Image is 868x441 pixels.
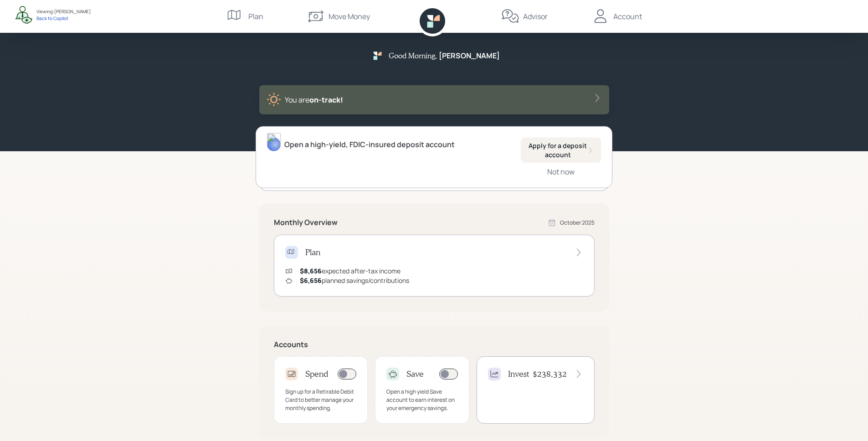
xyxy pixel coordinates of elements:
h4: Plan [305,247,320,257]
div: Open a high-yield, FDIC-insured deposit account [284,139,455,150]
div: Viewing: [PERSON_NAME] [36,8,91,15]
div: October 2025 [560,219,595,227]
div: Not now [547,167,575,177]
div: planned savings/contributions [300,276,409,285]
div: Back to Copilot [36,15,91,21]
h4: $238,332 [533,369,567,379]
div: expected after-tax income [300,266,401,276]
span: on‑track! [309,95,343,105]
h5: Monthly Overview [274,218,338,227]
div: Plan [248,11,263,22]
img: sunny-XHVQM73Q.digested.png [267,92,281,107]
div: Advisor [523,11,548,22]
div: Open a high yield Save account to earn interest on your emergency savings. [386,388,458,412]
h5: [PERSON_NAME] [439,51,500,60]
span: $8,656 [300,267,322,275]
div: Account [613,11,642,22]
img: james-distasi-headshot.png [267,133,281,151]
h4: Save [406,369,424,379]
span: $6,656 [300,276,322,285]
h4: Invest [508,369,529,379]
h4: Spend [305,369,329,379]
div: Move Money [329,11,370,22]
div: Apply for a deposit account [528,141,594,159]
button: Apply for a deposit account [521,138,601,163]
h5: Accounts [274,340,595,349]
h5: Good Morning , [389,51,437,60]
div: You are [285,94,343,105]
div: Sign up for a Retirable Debit Card to better manage your monthly spending. [285,388,357,412]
